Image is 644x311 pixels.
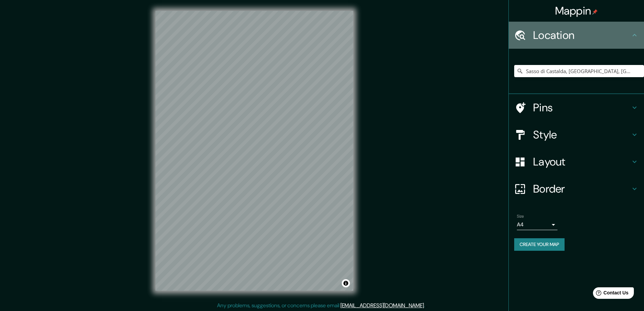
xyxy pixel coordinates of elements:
label: Size [517,214,524,219]
div: Layout [509,148,644,175]
a: [EMAIL_ADDRESS][DOMAIN_NAME] [340,302,424,309]
div: Pins [509,94,644,121]
div: . [426,302,427,310]
canvas: Map [156,11,353,291]
p: Any problems, suggestions, or concerns please email . [217,302,425,310]
div: Border [509,175,644,202]
img: pin-icon.png [592,9,598,15]
h4: Style [533,128,630,141]
button: Toggle attribution [342,279,350,287]
input: Pick your city or area [514,65,644,77]
h4: Layout [533,155,630,169]
h4: Pins [533,101,630,114]
iframe: Help widget launcher [584,285,637,304]
div: Style [509,121,644,148]
button: Create your map [514,238,565,251]
h4: Location [533,28,630,42]
div: A4 [517,219,557,230]
h4: Mappin [555,4,598,18]
div: . [425,302,426,310]
h4: Border [533,182,630,196]
div: Location [509,22,644,49]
